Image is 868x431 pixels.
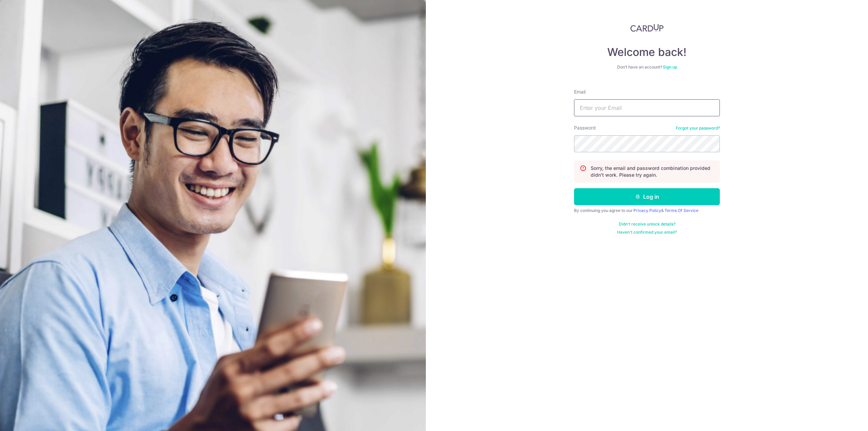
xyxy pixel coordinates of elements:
[574,124,596,131] label: Password
[591,165,714,178] p: Sorry, the email and password combination provided didn't work. Please try again.
[574,89,586,95] label: Email
[574,208,720,213] div: By continuing you agree to our &
[633,208,661,213] a: Privacy Policy
[574,64,720,70] div: Don’t have an account?
[617,230,677,235] a: Haven't confirmed your email?
[676,125,720,131] a: Forgot your password?
[665,208,698,213] a: Terms Of Service
[619,221,675,227] a: Didn't receive unlock details?
[574,45,720,59] h4: Welcome back!
[574,188,720,205] button: Log in
[663,64,677,70] a: Sign up
[574,99,720,116] input: Enter your Email
[630,24,664,32] img: CardUp Logo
